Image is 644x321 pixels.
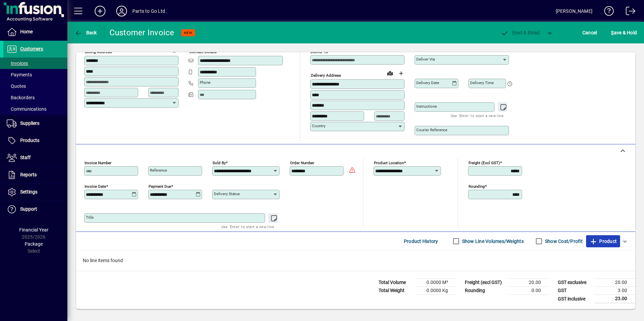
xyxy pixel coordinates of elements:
button: Add [89,5,111,17]
span: Staff [20,155,31,160]
span: Financial Year [19,227,49,233]
span: P [512,30,515,35]
a: Products [3,132,67,149]
mat-label: Order number [290,160,314,165]
a: Communications [3,103,67,115]
td: Freight (excl GST) [461,279,509,287]
td: 20.00 [595,279,635,287]
mat-label: Deliver via [416,57,435,62]
button: Product [586,235,620,247]
mat-label: Delivery time [470,80,494,85]
mat-label: Rounding [469,184,485,189]
button: Product History [401,235,441,247]
td: 23.00 [595,295,635,303]
a: Quotes [3,80,67,92]
button: Save & Hold [609,27,639,39]
span: Customers [20,46,43,51]
button: Post & Email [497,27,543,39]
mat-label: Instructions [416,104,437,109]
button: Choose address [395,68,406,79]
span: Communications [7,106,46,112]
mat-label: Product location [374,160,404,165]
mat-label: Sold by [213,160,226,165]
mat-label: Country [312,123,325,128]
span: Package [25,241,43,247]
span: S [611,30,614,35]
mat-label: Invoice date [85,184,106,189]
td: GST inclusive [554,295,595,303]
span: Support [20,206,37,212]
span: ost & Email [501,30,540,35]
a: Suppliers [3,115,67,132]
label: Show Cost/Profit [544,238,583,245]
mat-label: Payment due [149,184,171,189]
a: Reports [3,167,67,183]
div: Customer Invoice [109,27,174,38]
a: Invoices [3,58,67,69]
td: 20.00 [509,279,549,287]
span: Payments [7,72,32,77]
app-page-header-button: Back [67,27,104,39]
mat-label: Invoice number [85,160,111,165]
mat-label: Reference [150,168,167,173]
button: Cancel [581,27,599,39]
a: View on map [159,44,169,55]
span: Product History [404,236,438,247]
span: Home [20,29,33,34]
mat-label: Freight (excl GST) [469,160,500,165]
mat-label: Title [86,215,94,220]
div: Parts to Go Ltd. [132,6,167,16]
button: Back [73,27,99,39]
div: No line items found [76,250,635,271]
td: 3.00 [595,287,635,295]
td: Total Volume [375,279,416,287]
mat-hint: Use 'Enter' to start a new line [451,112,504,119]
mat-label: Courier Reference [416,128,447,132]
td: Total Weight [375,287,416,295]
a: Staff [3,149,67,166]
button: Copy to Delivery address [169,44,180,55]
td: GST [554,287,595,295]
span: Products [20,138,39,143]
span: Back [74,30,97,35]
a: Support [3,201,67,218]
span: Cancel [582,27,597,38]
a: Payments [3,69,67,80]
a: Backorders [3,92,67,103]
span: Settings [20,189,37,194]
div: [PERSON_NAME] [556,6,592,16]
td: Rounding [461,287,509,295]
span: Reports [20,172,37,177]
span: Quotes [7,83,26,89]
a: Logout [621,1,636,23]
span: Invoices [7,61,28,66]
td: 0.0000 Kg [416,287,456,295]
a: View on map [385,68,395,78]
mat-label: Delivery status [214,191,240,196]
td: 0.00 [509,287,549,295]
a: Settings [3,184,67,201]
mat-hint: Use 'Enter' to start a new line [221,223,274,230]
span: Suppliers [20,120,39,126]
td: 0.0000 M³ [416,279,456,287]
a: Knowledge Base [599,1,614,23]
td: GST exclusive [554,279,595,287]
mat-label: Phone [200,80,211,85]
span: Backorders [7,95,35,100]
span: NEW [184,31,192,35]
a: Home [3,24,67,40]
mat-label: Delivery date [416,80,439,85]
button: Profile [111,5,132,17]
label: Show Line Volumes/Weights [461,238,524,245]
span: ave & Hold [611,27,637,38]
span: Product [589,236,617,247]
